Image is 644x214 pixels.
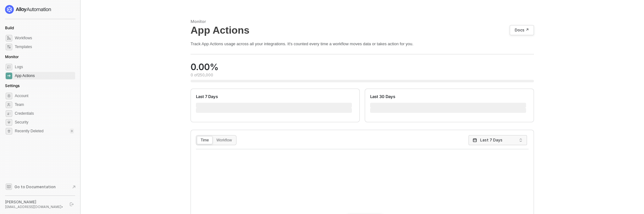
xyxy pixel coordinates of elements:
span: Recently Deleted [15,129,43,134]
div: [EMAIL_ADDRESS][DOMAIN_NAME] • [5,205,64,209]
span: logout [70,202,74,206]
span: Logs [15,63,74,71]
span: document-arrow [71,184,77,190]
span: Monitor [5,54,19,59]
span: settings [6,128,12,134]
div: [PERSON_NAME] [5,200,64,205]
span: Last 7 Days [480,135,515,145]
span: Templates [15,43,74,51]
div: Monitor [191,19,534,24]
span: Team [15,101,74,108]
div: App Actions [191,24,534,36]
span: Settings [5,83,19,88]
div: Docs ↗ [515,28,529,33]
span: Go to Documentation [14,184,56,189]
div: Last 30 Days [370,94,395,99]
span: credentials [6,110,12,117]
span: settings [6,93,12,99]
span: Workflows [15,34,74,42]
span: icon-logs [6,64,12,70]
div: 0.00 % [191,62,219,73]
div: Workflow [213,138,235,148]
span: Credentials [15,110,74,117]
div: 0 [70,129,74,134]
span: security [6,119,12,126]
span: team [6,102,12,108]
span: dashboard [6,35,12,41]
a: Knowledge Base [5,183,75,190]
div: Last 7 Days [196,94,218,99]
a: Docs ↗ [510,25,534,35]
div: 0 of 250,000 [191,73,219,78]
a: logo [5,5,75,14]
span: Build [5,25,14,30]
span: icon-app-actions [6,73,12,79]
div: App Actions [15,73,35,79]
div: Time [197,138,212,148]
span: documentation [6,184,12,190]
span: Security [15,118,74,126]
div: Track App Actions usage across all your integrations. It's counted every time a workflow moves da... [191,41,534,47]
img: logo [5,5,52,14]
span: Account [15,92,74,100]
span: marketplace [6,44,12,50]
